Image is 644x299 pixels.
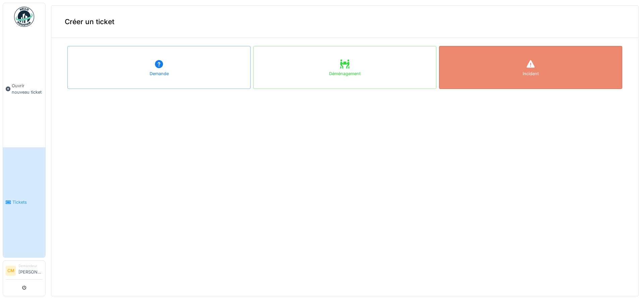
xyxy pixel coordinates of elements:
[6,266,16,276] li: CM
[18,263,43,278] li: [PERSON_NAME]
[6,263,43,280] a: CM Demandeur[PERSON_NAME]
[523,70,539,77] div: Incident
[14,7,34,27] img: Badge_color-CXgf-gQk.svg
[329,70,361,77] div: Déménagement
[12,199,43,205] span: Tickets
[150,70,169,77] div: Demande
[3,31,45,147] a: Ouvrir nouveau ticket
[51,6,638,38] div: Créer un ticket
[3,147,45,258] a: Tickets
[12,83,43,95] span: Ouvrir nouveau ticket
[18,263,43,268] div: Demandeur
